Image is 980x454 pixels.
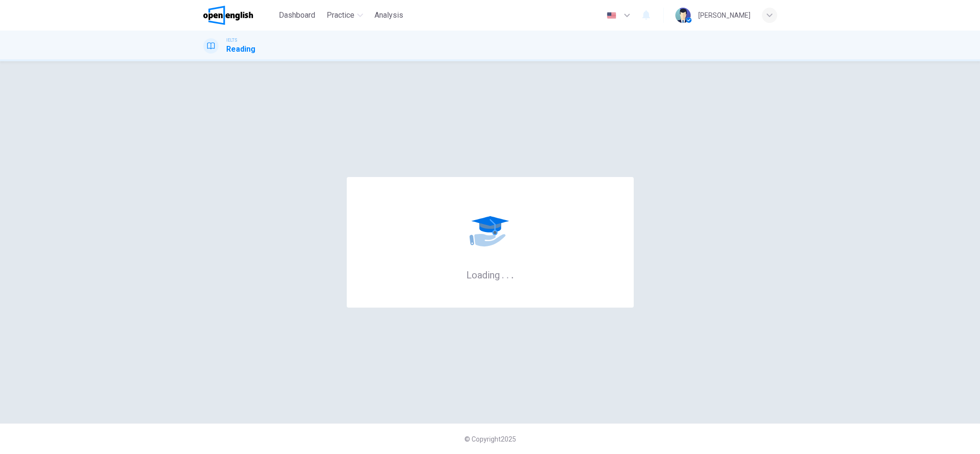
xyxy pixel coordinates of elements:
div: [PERSON_NAME] [698,10,750,21]
span: Analysis [374,10,403,21]
h1: Reading [226,44,255,55]
h6: . [511,266,514,282]
span: © Copyright 2025 [464,435,516,443]
button: Practice [323,7,367,24]
h6: . [501,266,505,282]
img: OpenEnglish logo [203,6,253,25]
button: Analysis [371,7,407,24]
span: Dashboard [279,10,315,21]
span: IELTS [226,37,237,44]
span: Practice [327,10,354,21]
a: OpenEnglish logo [203,6,275,25]
img: Profile picture [675,8,691,23]
button: Dashboard [275,7,319,24]
img: en [606,12,617,19]
h6: . [506,266,509,282]
h6: Loading [466,268,514,281]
